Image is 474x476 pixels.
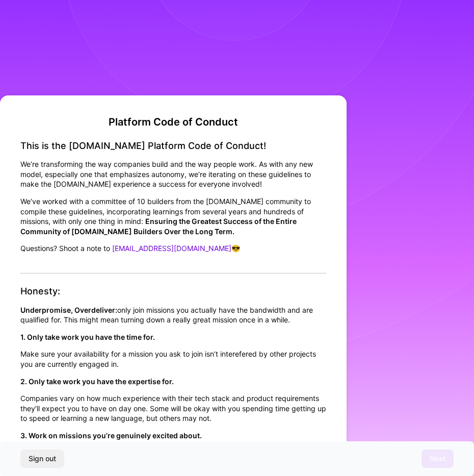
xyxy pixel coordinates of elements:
p: Questions? Shoot a note to 😎 [20,243,326,254]
p: only join missions you actually have the bandwidth and are qualified for. This might mean turning... [20,305,326,325]
strong: 3. Work on missions you’re genuinely excited about. [20,431,202,440]
a: [EMAIL_ADDRESS][DOMAIN_NAME] [112,244,231,253]
strong: Underpromise, Overdeliver: [20,306,117,314]
p: Make sure your availability for a mission you ask to join isn’t interefered by other projects you... [20,349,326,369]
button: Sign out [20,449,64,468]
span: Sign out [29,454,56,464]
h4: Honesty: [20,286,326,297]
p: Companies vary on how much experience with their tech stack and product requirements they’ll expe... [20,393,326,423]
strong: 1. Only take work you have the time for. [20,333,155,341]
strong: Ensuring the Greatest Success of the Entire Community of [DOMAIN_NAME] Builders Over the Long Term. [20,217,297,236]
h4: This is the [DOMAIN_NAME] Platform Code of Conduct! [20,140,326,152]
h2: Platform Code of Conduct [20,116,326,128]
p: We’ve worked with a committee of 10 builders from the [DOMAIN_NAME] community to compile these gu... [20,196,326,236]
p: We’re transforming the way companies build and the way people work. As with any new model, especi... [20,159,326,189]
strong: 2. Only take work you have the expertise for. [20,377,174,386]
